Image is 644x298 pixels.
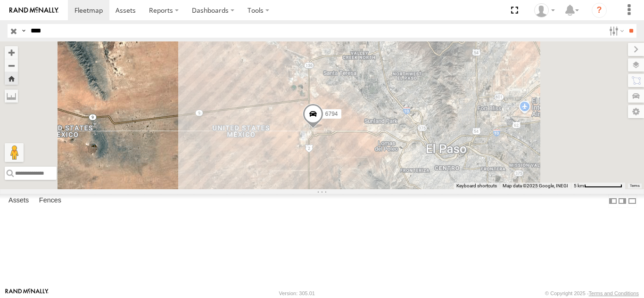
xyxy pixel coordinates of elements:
button: Map Scale: 5 km per 77 pixels [571,183,625,189]
div: Daniel Lupio [531,3,558,17]
span: 5 km [574,183,584,188]
label: Dock Summary Table to the Left [608,194,618,208]
span: 6794 [325,111,338,117]
label: Measure [5,89,18,103]
label: Search Query [20,24,27,38]
a: Visit our Website [5,289,49,298]
img: rand-logo.svg [9,7,58,14]
label: Search Filter Options [605,24,626,38]
div: Version: 305.01 [279,290,315,296]
label: Fences [34,194,66,208]
button: Zoom Home [5,72,18,85]
label: Dock Summary Table to the Right [618,194,627,208]
label: Hide Summary Table [627,194,637,208]
button: Keyboard shortcuts [456,183,497,189]
span: Map data ©2025 Google, INEGI [503,183,568,188]
label: Assets [4,194,33,208]
a: Terms [630,184,640,187]
div: © Copyright 2025 - [545,290,639,296]
button: Zoom in [5,46,18,59]
a: Terms and Conditions [589,290,639,296]
label: Map Settings [628,105,644,118]
button: Drag Pegman onto the map to open Street View [5,143,24,162]
button: Zoom out [5,59,18,72]
i: ? [592,3,607,18]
